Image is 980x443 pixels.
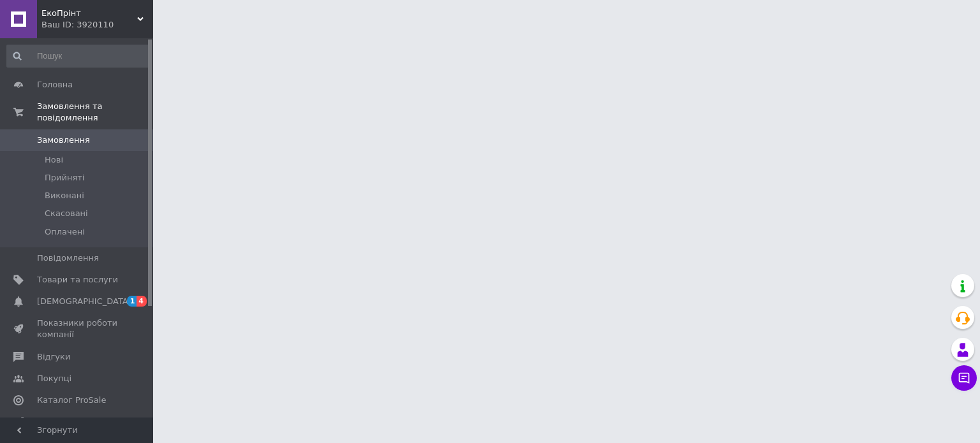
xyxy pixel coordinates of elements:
[45,208,88,219] span: Скасовані
[37,416,81,428] span: Аналітика
[37,373,71,384] span: Покупці
[37,317,118,340] span: Показники роботи компанії
[37,252,99,264] span: Повідомлення
[45,154,63,166] span: Нові
[37,134,90,146] span: Замовлення
[45,172,84,184] span: Прийняті
[37,395,106,406] span: Каталог ProSale
[137,296,147,307] span: 4
[45,190,84,201] span: Виконані
[37,79,73,91] span: Головна
[37,351,70,363] span: Відгуки
[41,19,153,31] div: Ваш ID: 3920110
[41,8,137,19] span: ЕкоПрінт
[127,296,137,307] span: 1
[37,274,118,286] span: Товари та послуги
[37,101,153,124] span: Замовлення та повідомлення
[37,296,131,307] span: [DEMOGRAPHIC_DATA]
[951,365,977,391] button: Чат з покупцем
[6,45,151,68] input: Пошук
[45,226,85,238] span: Оплачені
